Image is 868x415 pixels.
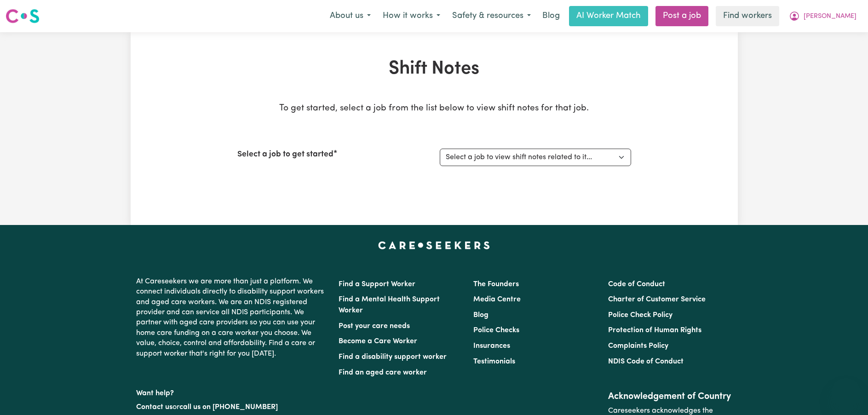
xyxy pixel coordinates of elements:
a: Careseekers home page [378,242,490,249]
a: Police Checks [473,327,519,334]
a: Find a Support Worker [339,281,415,288]
h2: Acknowledgement of Country [608,391,732,402]
a: Find workers [716,6,779,26]
a: Media Centre [473,296,521,303]
img: Careseekers logo [6,8,40,24]
a: Blog [537,6,565,26]
button: How it works [377,6,446,26]
p: Want help? [136,385,328,398]
a: Charter of Customer Service [608,296,706,303]
a: Find a Mental Health Support Worker [339,296,440,314]
a: Blog [473,311,489,319]
a: Testimonials [473,358,515,365]
a: AI Worker Match [569,6,648,26]
a: Police Check Policy [608,311,673,319]
button: About us [324,6,377,26]
a: Complaints Policy [608,342,668,350]
a: Post a job [655,6,708,26]
button: Safety & resources [446,6,537,26]
p: At Careseekers we are more than just a platform. We connect individuals directly to disability su... [136,273,328,363]
a: Careseekers logo [6,6,40,27]
a: The Founders [473,281,519,288]
a: Find a disability support worker [339,353,447,361]
label: Select a job to get started [237,149,333,161]
a: NDIS Code of Conduct [608,358,684,365]
iframe: Button to launch messaging window [831,378,861,408]
a: Post your care needs [339,323,410,330]
a: call us on [PHONE_NUMBER] [179,403,278,411]
p: To get started, select a job from the list below to view shift notes for that job. [237,102,631,115]
span: [PERSON_NAME] [804,12,857,22]
h1: Shift Notes [237,58,631,80]
a: Code of Conduct [608,281,665,288]
a: Become a Care Worker [339,338,417,345]
a: Find an aged care worker [339,369,427,376]
a: Protection of Human Rights [608,327,701,334]
button: My Account [783,6,862,26]
a: Insurances [473,342,510,350]
a: Contact us [136,403,172,411]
